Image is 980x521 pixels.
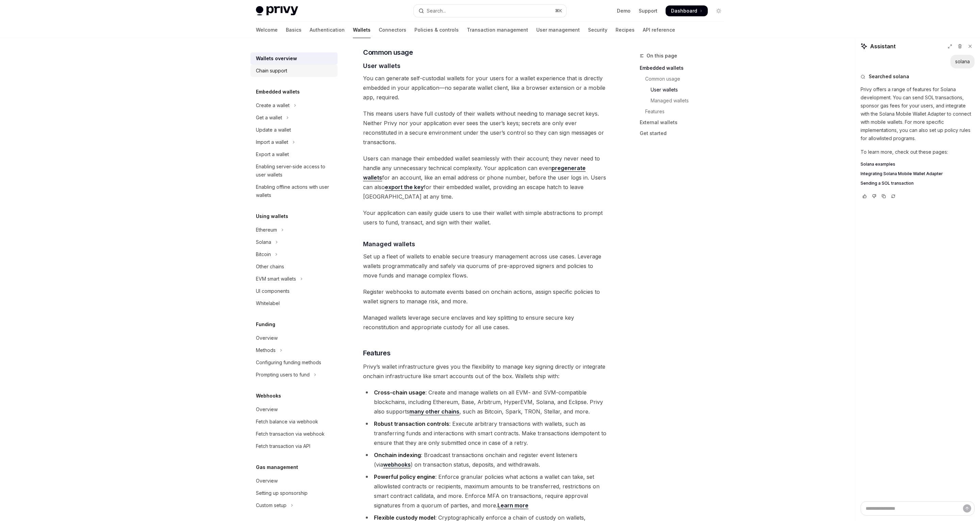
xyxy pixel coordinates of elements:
[385,184,424,191] a: export the key
[310,22,345,38] a: Authentication
[861,148,975,156] p: To learn more, check out these pages:
[256,299,280,307] div: Whitelabel
[250,285,338,297] a: UI components
[256,371,310,379] div: Prompting users to fund
[256,489,308,497] div: Setting up sponsorship
[861,73,975,80] button: Searched solana
[286,22,301,38] a: Basics
[256,405,278,414] div: Overview
[363,239,415,249] span: Managed wallets
[363,362,608,381] span: Privy’s wallet infrastructure gives you the flexibility to manage key signing directly or integra...
[256,320,275,329] h5: Funding
[250,344,338,356] button: Toggle Methods section
[363,208,608,227] span: Your application can easily guide users to use their wallet with simple abstractions to prompt us...
[250,369,338,381] button: Toggle Prompting users to fund section
[374,420,449,427] strong: Robust transaction controls
[250,487,338,499] a: Setting up sponsorship
[250,428,338,440] a: Fetch transaction via webhook
[640,117,730,128] a: External wallets
[861,181,975,186] a: Sending a SOL transaction
[889,193,897,200] button: Reload last chat
[256,212,288,220] h5: Using wallets
[640,63,730,73] a: Embedded wallets
[640,73,730,84] a: Common usage
[861,501,975,516] textarea: Ask a question...
[250,332,338,344] a: Overview
[861,181,914,186] span: Sending a SOL transaction
[414,5,566,17] button: Open search
[617,7,631,14] a: Demo
[640,106,730,117] a: Features
[256,358,321,367] div: Configuring funding methods
[861,85,975,142] p: Privy offers a range of features for Solana development. You can send SOL transactions, sponsor g...
[250,161,338,181] a: Enabling server-side access to user wallets
[256,463,298,471] h5: Gas management
[250,297,338,309] a: Whitelabel
[640,128,730,139] a: Get started
[467,22,528,38] a: Transaction management
[250,181,338,201] a: Enabling offline actions with user wallets
[363,287,608,306] span: Register webhooks to automate events based on onchain actions, assign specific policies to wallet...
[250,403,338,416] a: Overview
[256,126,291,134] div: Update a wallet
[379,22,406,38] a: Connectors
[861,171,943,177] span: Integrating Solana Mobile Wallet Adapter
[256,54,297,63] div: Wallets overview
[363,313,608,332] span: Managed wallets leverage secure enclaves and key splitting to ensure secure key reconstitution an...
[250,99,338,112] button: Toggle Create a wallet section
[640,95,730,106] a: Managed wallets
[256,150,289,158] div: Export a wallet
[250,273,338,285] button: Toggle EVM smart wallets section
[363,419,608,448] li: : Execute arbitrary transactions with wallets, such as transferring funds and interactions with s...
[256,183,333,199] div: Enabling offline actions with user wallets
[256,22,278,38] a: Welcome
[256,263,284,271] div: Other chains
[250,416,338,428] a: Fetch balance via webhook
[250,136,338,148] button: Toggle Import a wallet section
[640,84,730,95] a: User wallets
[250,224,338,236] button: Toggle Ethereum section
[383,461,411,468] a: webhooks
[536,22,580,38] a: User management
[363,154,608,201] span: Users can manage their embedded wallet seamlessly with their account; they never need to handle a...
[250,236,338,248] button: Toggle Solana section
[643,22,675,38] a: API reference
[256,442,310,450] div: Fetch transaction via API
[250,65,338,77] a: Chain support
[256,138,288,146] div: Import a wallet
[256,67,287,75] div: Chain support
[427,7,446,15] div: Search...
[256,163,333,179] div: Enabling server-side access to user wallets
[256,334,278,342] div: Overview
[374,473,435,480] strong: Powerful policy engine
[250,440,338,452] a: Fetch transaction via API
[250,475,338,487] a: Overview
[256,501,287,509] div: Custom setup
[363,48,413,57] span: Common usage
[861,162,895,167] span: Solana examples
[256,418,318,426] div: Fetch balance via webhook
[250,52,338,65] a: Wallets overview
[963,504,971,512] button: Send message
[955,58,970,65] div: solana
[256,477,278,485] div: Overview
[713,5,724,16] button: Toggle dark mode
[363,252,608,280] span: Set up a fleet of wallets to enable secure treasury management across use cases. Leverage wallets...
[374,452,421,458] strong: Onchain indexing
[250,260,338,273] a: Other chains
[250,124,338,136] a: Update a wallet
[256,346,276,354] div: Methods
[256,250,271,258] div: Bitcoin
[647,52,677,60] span: On this page
[870,42,896,50] span: Assistant
[409,408,459,415] a: many other chains
[256,101,290,110] div: Create a wallet
[588,22,607,38] a: Security
[250,356,338,369] a: Configuring funding methods
[639,7,657,14] a: Support
[666,5,708,16] a: Dashboard
[256,392,281,400] h5: Webhooks
[363,472,608,510] li: : Enforce granular policies what actions a wallet can take, set allowlisted contracts or recipien...
[861,193,869,200] button: Vote that response was good
[250,148,338,161] a: Export a wallet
